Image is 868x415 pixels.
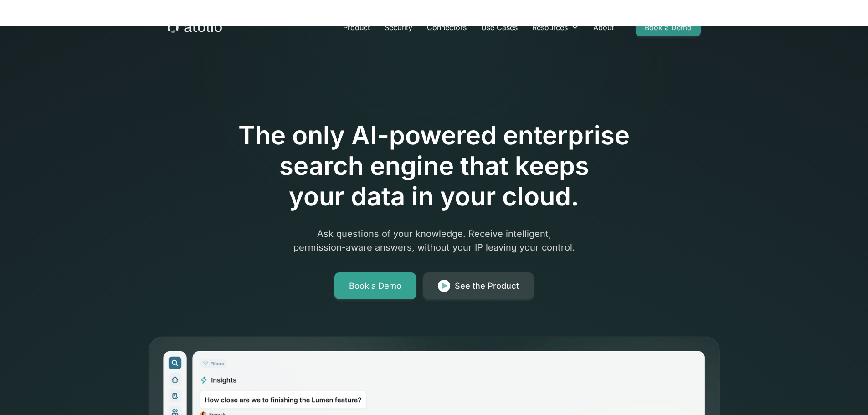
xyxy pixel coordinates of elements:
div: Resources [525,18,586,36]
a: home [168,21,222,33]
div: Resources [532,22,568,33]
a: Book a Demo [334,272,416,300]
a: Book a Demo [636,18,701,36]
a: See the Product [423,272,534,300]
a: Connectors [420,18,474,36]
h1: The only AI-powered enterprise search engine that keeps your data in your cloud. [201,120,668,212]
div: See the Product [455,280,519,292]
a: About [586,18,621,36]
a: Product [336,18,377,36]
p: Ask questions of your knowledge. Receive intelligent, permission-aware answers, without your IP l... [259,227,609,254]
a: Use Cases [474,18,525,36]
a: Security [377,18,420,36]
